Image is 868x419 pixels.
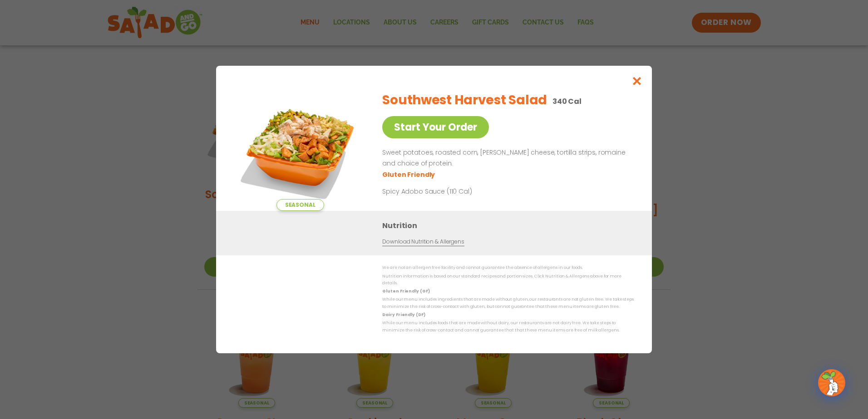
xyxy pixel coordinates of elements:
h2: Southwest Harvest Salad [382,91,547,110]
p: Nutrition information is based on our standard recipes and portion sizes. Click Nutrition & Aller... [382,273,634,287]
strong: Dairy Friendly (DF) [382,312,425,317]
p: 340 Cal [552,96,582,107]
p: Sweet potatoes, roasted corn, [PERSON_NAME] cheese, tortilla strips, romaine and choice of protein. [382,147,630,169]
a: Start Your Order [382,116,489,138]
a: Download Nutrition & Allergens [382,238,464,246]
p: While our menu includes ingredients that are made without gluten, our restaurants are not gluten ... [382,296,634,310]
li: Gluten Friendly [382,170,436,180]
p: Spicy Adobo Sauce (110 Cal) [382,187,550,196]
p: While our menu includes foods that are made without dairy, our restaurants are not dairy free. We... [382,320,634,334]
img: wpChatIcon [819,370,844,395]
button: Close modal [622,66,652,96]
h3: Nutrition [382,220,638,231]
img: Featured product photo for Southwest Harvest Salad [237,84,364,211]
strong: Gluten Friendly (GF) [382,288,429,294]
span: Seasonal [276,199,324,211]
p: We are not an allergen free facility and cannot guarantee the absence of allergens in our foods. [382,264,634,271]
